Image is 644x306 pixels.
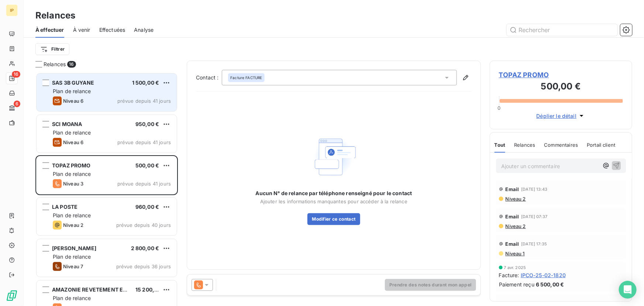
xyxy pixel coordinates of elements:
[135,162,159,169] span: 500,00 €
[117,181,171,187] span: prévue depuis 41 jours
[499,280,534,288] span: Paiement reçu
[587,142,615,148] span: Portail client
[498,105,501,111] span: 0
[619,281,637,299] div: Open Intercom Messenger
[506,241,519,247] span: Email
[521,187,548,191] span: [DATE] 13:43
[52,286,152,293] span: AMAZONIE REVETEMENT ET TRAVAUX
[117,98,171,104] span: prévue depuis 41 jours
[53,212,91,218] span: Plan de relance
[35,9,75,22] h3: Relances
[385,279,476,291] button: Prendre des notes durant mon appel
[506,186,519,192] span: Email
[499,271,519,279] span: Facture :
[196,74,222,81] label: Contact :
[534,112,588,120] button: Déplier le détail
[499,70,623,80] span: TOPAZ PROMO
[135,204,159,210] span: 960,00 €
[131,245,159,251] span: 2 800,00 €
[507,24,617,36] input: Rechercher
[521,301,547,305] span: [DATE] 11:00
[6,290,18,302] img: Logo LeanPay
[117,139,171,145] span: prévue depuis 41 jours
[521,214,548,219] span: [DATE] 07:37
[52,204,78,210] span: LA POSTE
[505,196,526,202] span: Niveau 2
[521,271,566,279] span: IPCO-25-02-1820
[63,98,83,104] span: Niveau 6
[506,300,519,306] span: Email
[52,79,94,86] span: SAS 3B GUYANE
[6,4,18,16] div: IP
[12,71,20,78] span: 16
[310,133,357,181] img: Empty state
[544,142,578,148] span: Commentaires
[53,171,91,177] span: Plan de relance
[35,43,69,55] button: Filtrer
[14,101,20,107] span: 6
[230,75,262,80] span: Facture FACTURE
[53,129,91,136] span: Plan de relance
[132,79,159,86] span: 1 500,00 €
[53,254,91,260] span: Plan de relance
[63,139,83,145] span: Niveau 6
[537,112,577,120] span: Déplier le détail
[52,162,91,169] span: TOPAZ PROMO
[495,142,506,148] span: Tout
[53,88,91,94] span: Plan de relance
[256,190,412,197] span: Aucun N° de relance par téléphone renseigné pour le contact
[521,242,547,246] span: [DATE] 17:35
[505,251,525,256] span: Niveau 1
[135,286,166,293] span: 15 200,00 €
[536,280,564,288] span: 6 500,00 €
[307,213,360,225] button: Modifier ce contact
[506,214,519,220] span: Email
[63,181,83,187] span: Niveau 3
[514,142,535,148] span: Relances
[505,223,526,229] span: Niveau 2
[73,26,90,34] span: À venir
[52,245,96,251] span: [PERSON_NAME]
[134,26,154,34] span: Analyse
[499,80,623,95] h3: 500,00 €
[52,121,82,127] span: SCI MOANA
[44,61,66,68] span: Relances
[53,295,91,301] span: Plan de relance
[63,222,83,228] span: Niveau 2
[504,265,526,270] span: 7 avr. 2025
[116,222,171,228] span: prévue depuis 40 jours
[67,61,76,68] span: 16
[63,263,83,269] span: Niveau 7
[260,198,407,204] span: Ajouter les informations manquantes pour accéder à la relance
[99,26,125,34] span: Effectuées
[116,263,171,269] span: prévue depuis 36 jours
[35,26,64,34] span: À effectuer
[35,72,178,306] div: grid
[135,121,159,127] span: 950,00 €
